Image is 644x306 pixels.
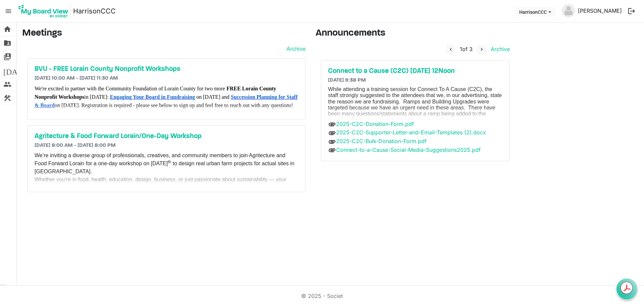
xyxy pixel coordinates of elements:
[328,67,503,75] a: Connect to a Cause (C2C) [DATE] 12Noon
[477,45,486,55] button: navigate_next
[35,65,299,73] a: BVU - FREE Lorain County Nonprofit Workshops
[515,7,555,16] button: HarrisonCCC dropdownbutton
[328,120,336,128] span: attachment
[316,28,515,39] h3: Announcements
[73,4,116,18] a: HarrisonCCC
[575,4,625,17] a: [PERSON_NAME]
[2,5,15,17] span: menu
[3,78,11,91] span: people
[3,64,29,77] span: [DATE]
[328,138,336,146] span: attachment
[328,129,336,137] span: attachment
[336,138,427,144] a: 2025-C2C-Bulk-Donation-Form.pdf
[35,86,276,100] span: We're excited to partner with the Community Foundation of Lorain County for two more in [DATE]:
[16,3,70,19] img: My Board View Logo
[336,146,481,153] a: Connect-to-a-Cause-Social-Media-Suggestions2025.pdf
[562,4,575,17] img: no-profile-picture.svg
[460,46,462,52] span: 1
[488,46,510,52] a: Archive
[336,121,414,127] a: 2025-C2C-Donation-Form.pdf
[3,23,11,36] span: home
[328,146,336,154] span: attachment
[460,46,473,52] span: of 3
[35,75,299,82] h6: [DATE] 10:00 AM - [DATE] 11:30 AM
[196,94,231,100] span: on [DATE] and
[328,86,503,161] p: While attending a training session for Connect To A Cause (C2C), the staff strongly suggested to ...
[35,142,299,149] h6: [DATE] 8:00 AM - [DATE] 8:00 PM
[168,160,171,164] sup: th
[284,45,306,53] a: Archive
[35,152,294,174] span: We’re inviting a diverse group of professionals, creatives, and community members to join Agritec...
[16,3,73,19] a: My Board View Logo
[55,102,293,108] span: on [DATE]. Registration is required - please see below to sign up and feel free to reach out with...
[446,45,455,55] button: navigate_before
[35,177,286,190] span: Whether you’re in food, health, education, design, business, or just passionate about sustainabil...
[3,50,11,63] span: switch_account
[625,4,639,18] button: logout
[448,46,454,52] span: navigate_before
[35,86,276,100] b: FREE Lorain County Nonprofit Workshops
[336,129,486,136] a: 2025-C2C-Supporter-Letter-and-Email-Templates (2).docx
[479,46,485,52] span: navigate_next
[328,78,366,83] span: [DATE] 9:38 PM
[110,94,195,100] a: Engaging Your Board in Fundraising
[301,293,343,299] a: © 2025 - Societ
[3,91,11,105] span: construction
[3,36,11,50] span: folder_shared
[22,28,306,39] h3: Meetings
[35,132,299,140] a: Agritecture & Food Forward Lorain/One-Day Workshop
[35,94,298,108] a: Succession Planning for Staff & Board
